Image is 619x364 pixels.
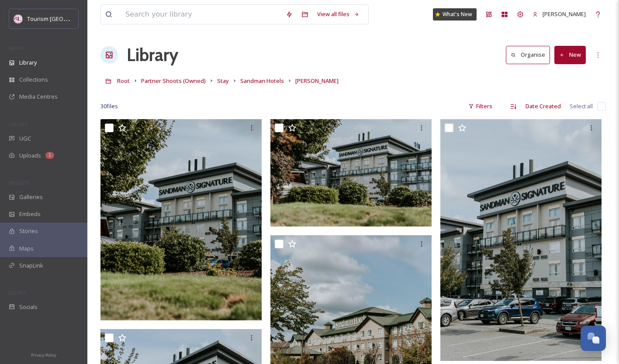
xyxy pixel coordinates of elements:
[19,227,38,235] span: Stories
[19,76,48,84] span: Collections
[19,303,38,311] span: Socials
[295,77,339,85] span: [PERSON_NAME]
[27,14,105,23] span: Tourism [GEOGRAPHIC_DATA]
[506,46,550,64] button: Organise
[45,152,54,159] div: 1
[528,6,590,23] a: [PERSON_NAME]
[31,352,56,358] span: Privacy Policy
[127,42,178,68] a: Library
[506,46,554,64] a: Organise
[19,134,31,143] span: UGC
[581,326,606,351] button: Open Chat
[433,8,477,21] a: What's New
[14,14,23,23] img: cropped-langley.webp
[141,77,206,85] span: Partner Shoots (Owned)
[543,10,586,18] span: [PERSON_NAME]
[9,121,28,127] span: COLLECT
[554,46,586,64] button: New
[9,289,26,296] span: SOCIALS
[117,76,130,86] a: Root
[19,58,37,67] span: Library
[295,76,339,86] a: [PERSON_NAME]
[9,179,29,186] span: WIDGETS
[217,76,229,86] a: Stay
[240,76,284,86] a: Sandman Hotels
[117,77,130,85] span: Root
[141,76,206,86] a: Partner Shoots (Owned)
[31,349,56,360] a: Privacy Policy
[521,98,565,115] div: Date Created
[19,93,58,101] span: Media Centres
[270,119,432,227] img: 2021.09.13--SandmanHotels-21.jpg
[19,244,34,253] span: Maps
[100,102,118,110] span: 30 file s
[100,119,262,320] img: 2021.09.13--SandmanHotels-20.jpg
[121,5,281,24] input: Search your library
[240,77,284,85] span: Sandman Hotels
[440,119,602,361] img: 2021.09.13--SandmanHotels-22.jpg
[217,77,229,85] span: Stay
[9,45,24,52] span: MEDIA
[19,210,41,218] span: Embeds
[313,6,364,23] a: View all files
[19,193,43,201] span: Galleries
[464,98,497,115] div: Filters
[19,151,41,160] span: Uploads
[19,261,43,270] span: SnapLink
[570,102,593,110] span: Select all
